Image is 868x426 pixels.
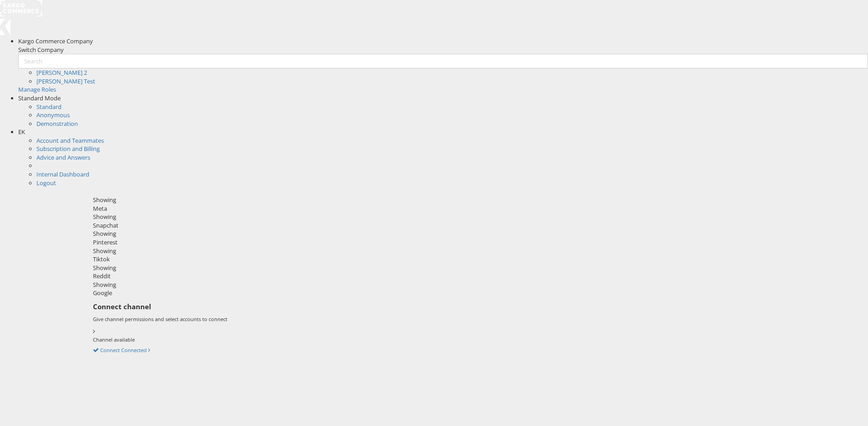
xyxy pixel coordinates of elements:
[93,196,862,204] div: Showing
[36,111,70,119] a: Anonymous
[36,103,62,111] a: Standard
[93,289,862,297] div: Google
[36,170,89,178] a: Internal Dashboard
[18,94,61,102] span: Standard Mode
[93,247,862,255] div: Showing
[121,347,147,353] span: Connected
[93,346,150,354] a: Connect Connected
[93,221,862,230] div: Snapchat
[36,145,100,153] a: Subscription and Billing
[18,46,868,54] div: Switch Company
[93,281,862,289] div: Showing
[93,272,862,281] div: Reddit
[93,213,862,221] div: Showing
[36,179,56,187] a: Logout
[36,136,104,145] a: Account and Teammates
[18,85,56,94] a: Manage Roles
[93,336,135,343] label: Channel available
[18,37,93,45] span: Kargo Commerce Company
[18,128,25,136] span: EK
[36,153,90,161] a: Advice and Answers
[93,229,862,238] div: Showing
[36,77,95,85] a: [PERSON_NAME] Test
[93,316,862,323] p: Give channel permissions and select accounts to connect
[93,302,862,311] h6: Connect channel
[18,54,868,68] input: Search
[36,68,87,77] a: [PERSON_NAME] 2
[36,119,78,128] a: Demonstration
[93,204,862,213] div: Meta
[93,255,862,264] div: Tiktok
[93,238,862,247] div: Pinterest
[93,264,862,272] div: Showing
[100,347,120,354] label: Connect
